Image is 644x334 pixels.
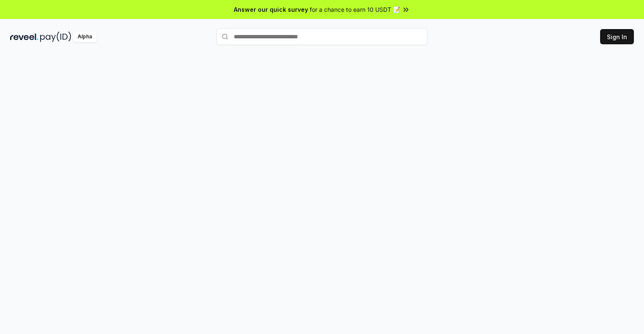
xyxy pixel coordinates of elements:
[10,32,38,42] img: reveel_dark
[234,5,308,14] span: Answer our quick survey
[310,5,400,14] span: for a chance to earn 10 USDT 📝
[40,32,71,42] img: pay_id
[73,32,97,42] div: Alpha
[600,29,634,44] button: Sign In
